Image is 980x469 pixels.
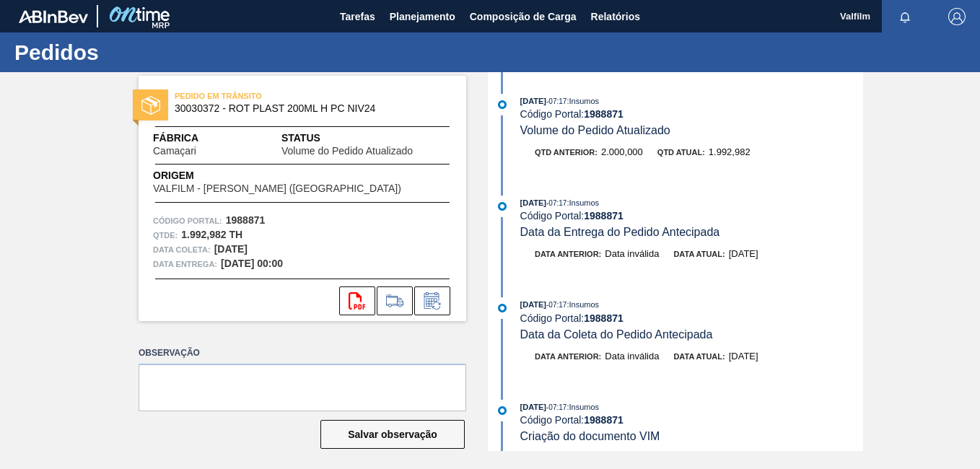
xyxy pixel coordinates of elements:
span: - 07:17 [546,301,566,309]
span: Data anterior: [535,352,601,361]
span: Data coleta: [153,242,211,257]
div: Código Portal: [520,108,863,120]
span: Código Portal: [153,214,222,228]
img: TNhmsLtSVTkK8tSr43FrP2fwEKptu5GPRR3wAAAABJRU5ErkJggg== [19,10,88,23]
span: Volume do Pedido Atualizado [281,146,413,157]
button: Salvar observação [320,420,465,449]
span: Data anterior: [535,250,601,258]
span: Relatórios [591,8,640,25]
strong: 1988871 [226,214,266,226]
img: atual [498,202,507,211]
div: Código Portal: [520,210,863,222]
span: Data atual: [673,352,725,361]
img: atual [498,406,507,415]
span: Criação do documento VIM [520,430,660,442]
span: : Insumos [566,198,599,207]
span: [DATE] [520,198,546,207]
strong: 1988871 [584,312,624,324]
span: Tarefas [340,8,375,25]
span: Data inválida [605,248,659,259]
span: Data da Entrega do Pedido Antecipada [520,226,720,238]
strong: 1988871 [584,108,624,120]
img: atual [498,100,507,109]
span: Data entrega: [153,257,217,271]
img: status [141,96,160,115]
div: Ir para Composição de Carga [377,286,413,315]
img: Logout [948,8,966,25]
span: [DATE] [729,351,758,361]
strong: [DATE] 00:00 [221,258,283,269]
span: Origem [153,168,442,183]
span: Qtd atual: [657,148,705,157]
span: PEDIDO EM TRÂNSITO [175,89,377,103]
span: [DATE] [520,97,546,105]
span: 30030372 - ROT PLAST 200ML H PC NIV24 [175,103,437,114]
span: - 07:17 [546,403,566,411]
span: Planejamento [390,8,455,25]
div: Informar alteração no pedido [414,286,450,315]
label: Observação [139,343,466,364]
strong: 1988871 [584,414,624,426]
span: Camaçari [153,146,196,157]
span: VALFILM - [PERSON_NAME] ([GEOGRAPHIC_DATA]) [153,183,401,194]
button: Notificações [882,6,928,27]
strong: [DATE] [214,243,248,255]
div: Código Portal: [520,414,863,426]
h1: Pedidos [14,44,271,61]
span: Qtde : [153,228,178,242]
span: : Insumos [566,97,599,105]
strong: 1988871 [584,210,624,222]
span: Volume do Pedido Atualizado [520,124,670,136]
span: - 07:17 [546,97,566,105]
span: Data da Coleta do Pedido Antecipada [520,328,713,341]
span: : Insumos [566,403,599,411]
span: Data atual: [673,250,725,258]
span: [DATE] [520,300,546,309]
span: - 07:17 [546,199,566,207]
span: Qtd anterior: [535,148,598,157]
div: Código Portal: [520,312,863,324]
span: [DATE] [520,403,546,411]
span: Status [281,131,452,146]
strong: 1.992,982 TH [181,229,242,240]
span: 1.992,982 [709,146,751,157]
span: : Insumos [566,300,599,309]
span: Composição de Carga [470,8,577,25]
img: atual [498,304,507,312]
span: 2.000,000 [601,146,643,157]
span: Data inválida [605,351,659,361]
span: Fábrica [153,131,242,146]
div: Abrir arquivo PDF [339,286,375,315]
span: [DATE] [729,248,758,259]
